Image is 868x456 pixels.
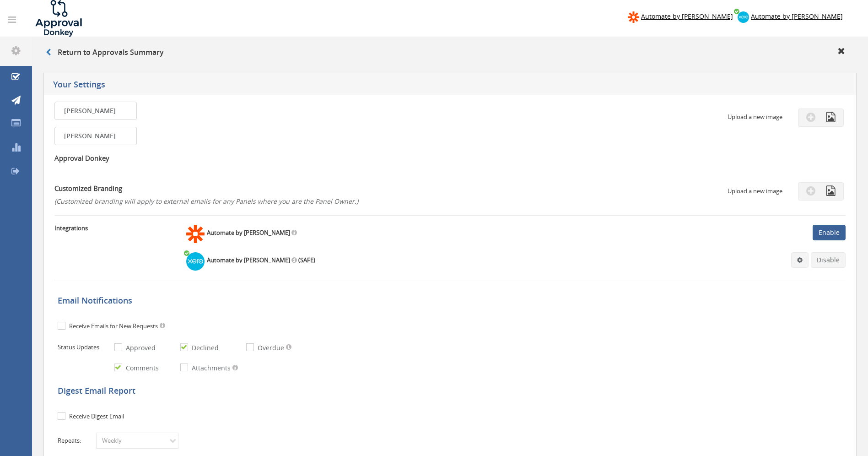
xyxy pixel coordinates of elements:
[58,296,847,305] h5: Email Notifications
[54,102,137,120] input: Your First Name
[58,436,94,445] label: Repeats:
[67,412,124,421] label: Receive Digest Email
[811,252,846,268] a: Disable
[207,256,290,264] strong: Automate by [PERSON_NAME]
[628,11,639,23] img: zapier-logomark.png
[54,127,137,145] input: Your Last Name
[58,386,847,396] h5: Digest Email Report
[641,12,733,21] span: Automate by [PERSON_NAME]
[728,113,782,121] p: Upload a new image
[54,184,122,193] strong: Customized Branding
[207,228,290,237] strong: Automate by [PERSON_NAME]
[728,187,782,195] p: Upload a new image
[751,12,843,21] span: Automate by [PERSON_NAME]
[124,343,156,353] label: Approved
[54,197,358,206] span: (Customized branding will apply to external emails for any Panels where you are the Panel Owner.)
[67,322,158,331] label: Receive Emails for New Requests
[58,343,113,352] label: Status Updates
[53,80,610,92] h5: Your Settings
[738,11,749,23] img: xero-logo.png
[189,364,231,373] label: Attachments
[124,364,159,373] label: Comments
[813,225,846,240] a: Enable
[54,153,109,163] strong: Approval Donkey
[54,224,88,232] strong: Integrations
[255,343,284,353] label: Overdue
[46,49,164,57] h3: Return to Approvals Summary
[189,343,219,353] label: Declined
[298,256,315,264] strong: (SAFE)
